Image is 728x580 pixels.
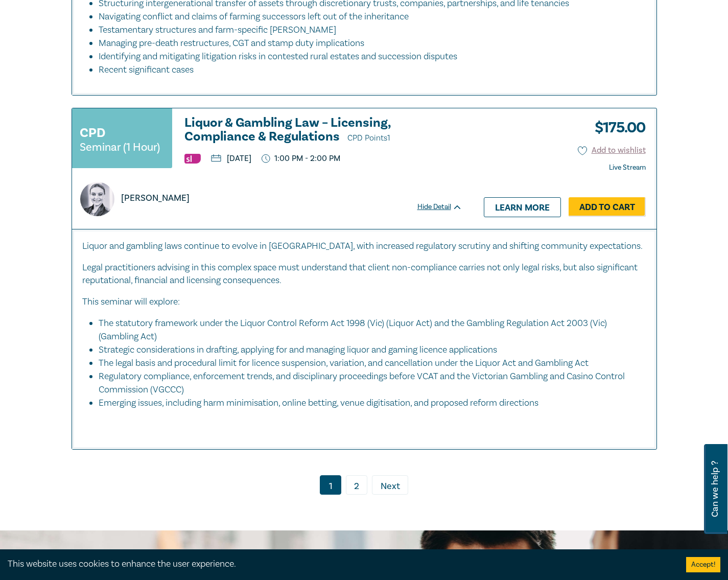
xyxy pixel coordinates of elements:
[99,50,636,63] li: Identifying and mitigating litigation risks in contested rural estates and succession disputes
[82,295,646,309] p: This seminar will explore:
[417,202,474,212] div: Hide Detail
[82,261,646,288] p: Legal practitioners advising in this complex space must understand that client non-compliance car...
[484,197,561,217] a: Learn more
[99,63,646,77] li: Recent significant cases
[121,192,190,205] p: [PERSON_NAME]
[99,343,636,357] li: Strategic considerations in drafting, applying for and managing liquor and gaming licence applica...
[99,37,636,50] li: Managing pre-death restructures, CGT and stamp duty implications
[99,370,636,397] li: Regulatory compliance, enforcement trends, and disciplinary proceedings before VCAT and the Victo...
[80,124,105,142] h3: CPD
[99,317,636,343] li: The statutory framework under the Liquor Control Reform Act 1998 (Vic) (Liquor Act) and the Gambl...
[184,116,462,145] h3: Liquor & Gambling Law – Licensing, Compliance & Regulations
[686,557,720,572] button: Accept cookies
[99,24,636,37] li: Testamentary structures and farm-specific [PERSON_NAME]
[80,142,160,152] small: Seminar (1 Hour)
[99,10,636,24] li: Navigating conflict and claims of farming successors left out of the inheritance
[80,182,114,216] img: https://s3.ap-southeast-2.amazonaws.com/leo-cussen-store-production-content/Contacts/Samantha%20P...
[320,475,341,495] a: 1
[587,116,646,140] h3: $ 175.00
[569,197,646,217] a: Add to Cart
[347,133,390,143] span: CPD Points 1
[381,480,400,493] span: Next
[372,475,408,495] a: Next
[99,397,646,410] li: Emerging issues, including harm minimisation, online betting, venue digitisation, and proposed re...
[99,357,636,370] li: The legal basis and procedural limit for licence suspension, variation, and cancellation under th...
[346,475,367,495] a: 2
[710,450,720,528] span: Can we help ?
[82,240,646,253] p: Liquor and gambling laws continue to evolve in [GEOGRAPHIC_DATA], with increased regulatory scrut...
[609,163,646,172] strong: Live Stream
[262,154,341,164] p: 1:00 PM - 2:00 PM
[184,116,462,145] a: Liquor & Gambling Law – Licensing, Compliance & Regulations CPD Points1
[8,558,671,571] div: This website uses cookies to enhance the user experience.
[184,154,201,164] img: Substantive Law
[211,154,251,163] p: [DATE]
[578,145,646,156] button: Add to wishlist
